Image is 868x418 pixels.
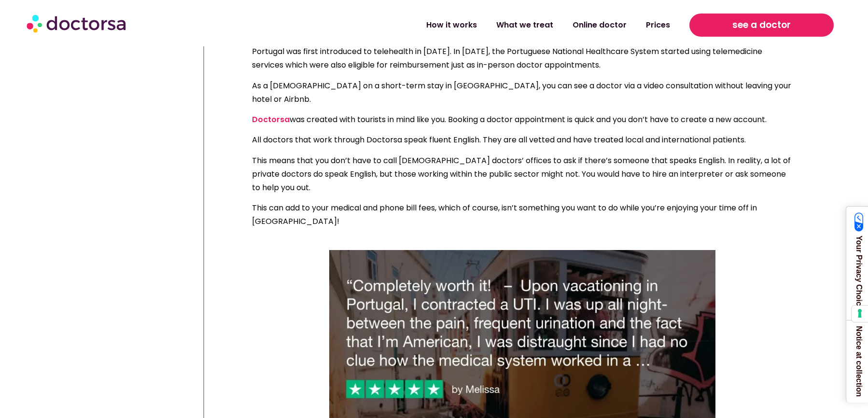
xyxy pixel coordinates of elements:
a: How it works [417,14,487,36]
a: Doctorsa [252,114,290,125]
a: What we treat [487,14,563,36]
p: was created with tourists in mind like you. Booking a doctor appointment is quick and you don’t h... [252,113,793,126]
p: This can add to your medical and phone bill fees, which of course, isn’t something you want to do... [252,201,793,228]
a: see a doctor [689,14,834,37]
p: Portugal was first introduced to telehealth in [DATE]. In [DATE], the Portuguese National Healthc... [252,45,793,72]
a: Online doctor [563,14,636,36]
nav: Menu [225,14,680,36]
img: California Consumer Privacy Act (CCPA) Opt-Out Icon [854,212,864,232]
span: see a doctor [732,17,791,33]
p: All doctors that work through Doctorsa speak fluent English. They are all vetted and have treated... [252,133,793,147]
p: As a [DEMOGRAPHIC_DATA] on a short-term stay in [GEOGRAPHIC_DATA], you can see a doctor via a vid... [252,79,793,106]
a: Prices [636,14,680,36]
button: Your consent preferences for tracking technologies [852,306,868,322]
p: This means that you don’t have to call [DEMOGRAPHIC_DATA] doctors’ offices to ask if there’s some... [252,154,793,195]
